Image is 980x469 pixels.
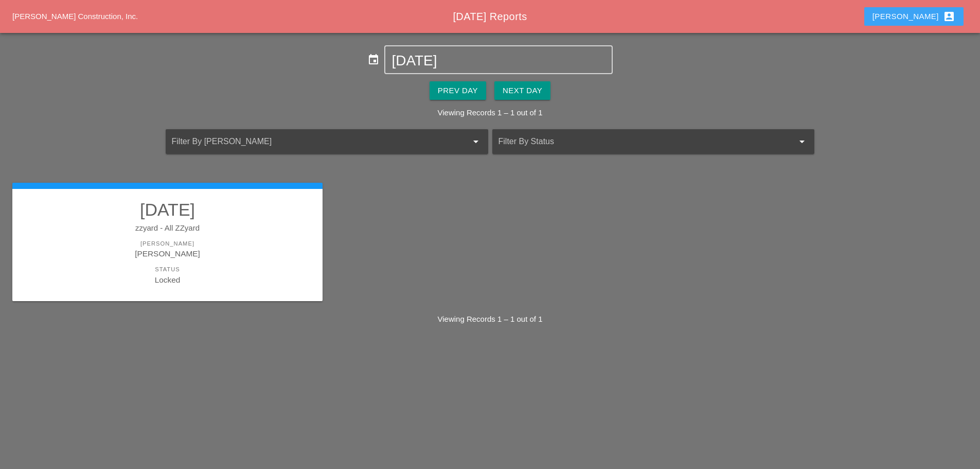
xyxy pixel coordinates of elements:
div: zzyard - All ZZyard [23,222,312,234]
div: Next Day [503,85,542,97]
i: arrow_drop_down [470,135,482,148]
div: Locked [23,274,312,286]
i: event [367,54,380,66]
button: Prev Day [430,81,486,100]
i: account_box [943,10,955,23]
i: arrow_drop_down [796,135,808,148]
div: [PERSON_NAME] [23,239,312,248]
button: Next Day [494,81,550,100]
h2: [DATE] [23,199,312,220]
a: [PERSON_NAME] Construction, Inc. [12,12,138,21]
div: Prev Day [438,85,478,97]
div: [PERSON_NAME] [23,248,312,259]
div: [PERSON_NAME] [872,10,955,23]
input: Select Date [391,53,605,69]
span: [DATE] Reports [453,11,527,22]
div: Status [23,265,312,274]
button: [PERSON_NAME] [864,7,964,26]
a: [DATE]zzyard - All ZZyard[PERSON_NAME][PERSON_NAME]StatusLocked [23,199,312,286]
